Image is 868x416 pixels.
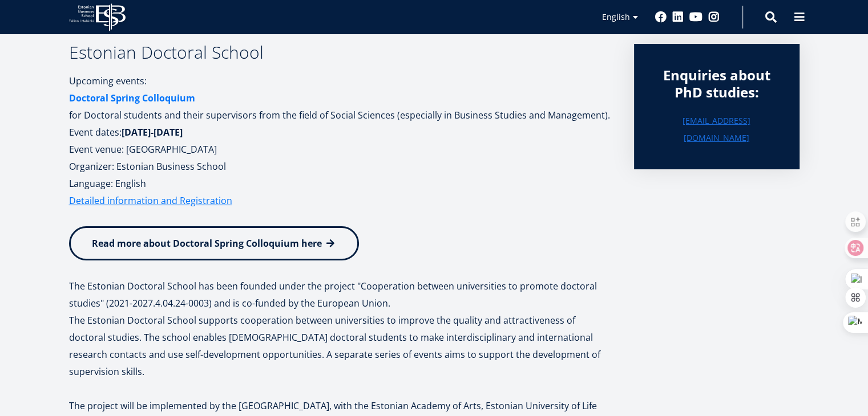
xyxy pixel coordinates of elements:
[69,72,611,89] p: Upcoming events:
[69,89,611,192] p: for Doctoral students and their supervisors from the field of Social Sciences (especially in Busi...
[92,237,322,250] span: Read more about Doctoral Spring Colloquium here
[69,312,611,380] p: The Estonian Doctoral School supports cooperation between universities to improve the quality and...
[689,11,703,23] a: Youtube
[69,278,611,312] p: The Estonian Doctoral School has been founded under the project "Cooperation between universities...
[69,92,195,104] strong: Doctoral Spring Colloquium
[672,11,684,23] a: Linkedin
[69,40,264,64] b: Estonian Doctoral School
[69,192,232,209] a: Detailed information and Registration
[657,67,777,101] div: Enquiries about PhD studies:
[708,11,720,23] a: Instagram
[69,89,195,107] a: Doctoral Spring Colloquium
[69,226,359,260] a: Read more about Doctoral Spring Colloquium here
[655,11,667,23] a: Facebook
[122,126,183,138] strong: [DATE]-[DATE]
[657,112,777,146] a: [EMAIL_ADDRESS][DOMAIN_NAME]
